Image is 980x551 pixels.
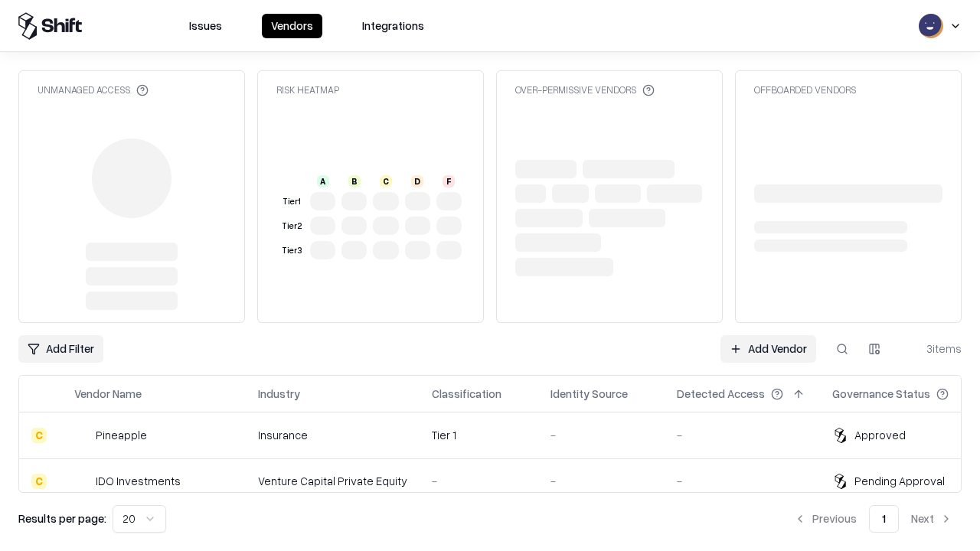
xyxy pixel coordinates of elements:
button: Vendors [262,14,322,38]
div: - [677,473,808,489]
div: Pineapple [96,427,147,443]
div: - [550,427,652,443]
div: 3 items [900,341,962,357]
div: C [31,428,47,443]
p: Results per page: [18,510,106,527]
div: Offboarded Vendors [754,83,856,96]
div: Industry [258,386,300,402]
div: F [443,175,455,187]
div: IDO Investments [96,473,181,489]
div: Over-Permissive Vendors [515,83,655,96]
button: Add Filter [18,335,103,363]
div: Risk Heatmap [276,83,339,96]
div: C [380,175,392,187]
div: B [348,175,361,187]
div: C [31,474,47,489]
div: Approved [854,427,906,443]
div: Governance Status [832,386,930,402]
div: Pending Approval [854,473,945,489]
div: Identity Source [550,386,628,402]
a: Add Vendor [720,335,816,363]
div: A [317,175,329,187]
div: Venture Capital Private Equity [258,473,407,489]
div: Vendor Name [74,386,142,402]
div: - [677,427,808,443]
nav: pagination [785,505,962,533]
img: IDO Investments [74,474,90,489]
div: Tier 1 [432,427,526,443]
button: Issues [180,14,231,38]
div: Detected Access [677,386,765,402]
div: Classification [432,386,501,402]
div: Tier 3 [279,244,304,257]
div: - [432,473,526,489]
div: - [550,473,652,489]
div: Tier 1 [279,195,304,208]
button: 1 [869,505,899,533]
img: Pineapple [74,428,90,443]
button: Integrations [353,14,433,38]
div: Unmanaged Access [38,83,149,96]
div: Tier 2 [279,220,304,233]
div: Insurance [258,427,407,443]
div: D [411,175,423,187]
